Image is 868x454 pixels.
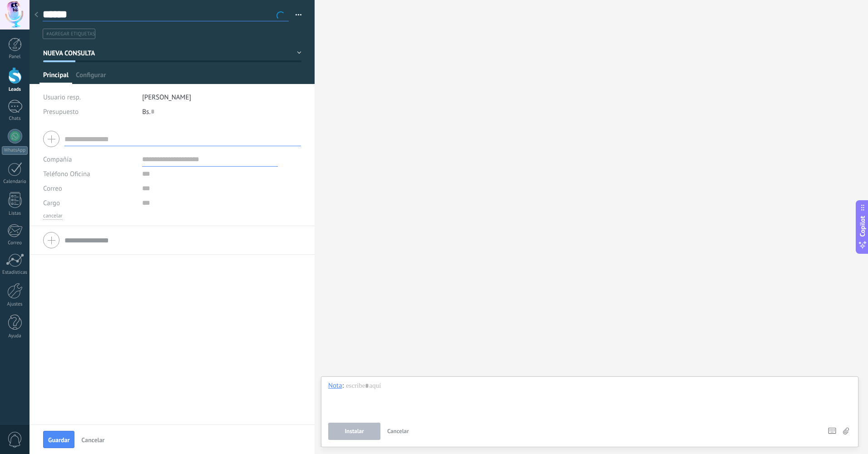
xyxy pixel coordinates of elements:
div: Presupuesto [43,104,135,119]
span: Principal [43,71,69,84]
div: Correo [2,240,28,246]
button: cancelar [43,212,63,220]
span: Copilot [858,216,867,237]
div: Chats [2,116,28,122]
span: [PERSON_NAME] [142,93,191,102]
span: Configurar [76,71,106,84]
span: #agregar etiquetas [46,31,95,37]
div: Cargo [43,196,135,210]
span: Teléfono Oficina [43,170,90,178]
span: Cancelar [387,427,409,435]
div: WhatsApp [2,146,28,155]
span: Usuario resp. [43,93,81,102]
div: Leads [2,87,28,93]
button: Guardar [43,431,74,448]
div: Estadísticas [2,270,28,276]
div: Ajustes [2,301,28,307]
button: Correo [43,181,62,196]
span: Presupuesto [43,108,79,116]
span: Guardar [48,437,69,443]
div: Bs. [142,104,301,119]
div: Panel [2,54,28,60]
button: Instalar [328,423,380,440]
div: Ayuda [2,333,28,339]
span: Cancelar [81,437,104,443]
span: Cargo [43,200,60,207]
span: : [342,381,344,390]
div: Listas [2,211,28,217]
div: Usuario resp. [43,90,135,104]
span: Correo [43,184,62,193]
button: Cancelar [78,432,108,447]
label: Compañía [43,156,72,163]
button: Cancelar [384,423,413,440]
div: Calendario [2,179,28,185]
button: Teléfono Oficina [43,167,90,181]
span: Instalar [345,428,364,434]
